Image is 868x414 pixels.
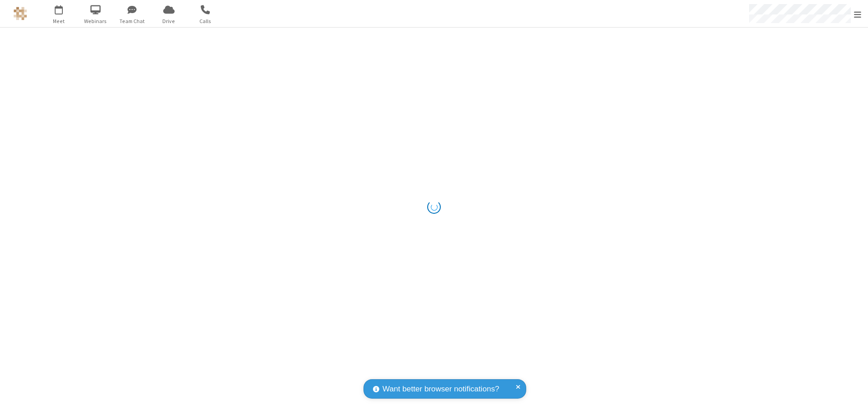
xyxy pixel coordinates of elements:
[152,17,186,25] span: Drive
[42,17,76,25] span: Meet
[189,17,222,25] span: Calls
[115,17,149,25] span: Team Chat
[382,383,499,395] span: Want better browser notifications?
[79,17,113,25] span: Webinars
[14,7,27,20] img: QA Selenium DO NOT DELETE OR CHANGE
